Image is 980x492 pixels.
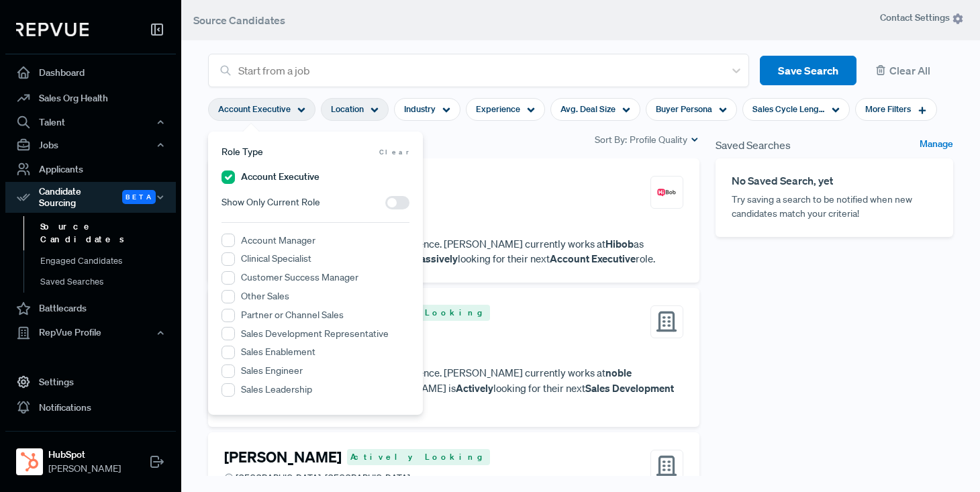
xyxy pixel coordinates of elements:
span: Experience [476,103,520,115]
span: Profile Quality [630,133,687,147]
span: Avg. Deal Size [560,103,616,115]
a: Dashboard [5,60,176,85]
label: Sales Development Representative [241,327,389,341]
span: Buyer Persona [656,103,712,115]
a: Source Candidates [23,216,194,250]
strong: Actively [456,381,493,395]
p: has years of sales experience. [PERSON_NAME] currently works at as an . [PERSON_NAME] is looking ... [224,236,683,266]
span: [PERSON_NAME] [48,462,121,476]
a: Sales Org Health [5,85,176,111]
img: HubSpot [19,451,40,473]
button: Talent [5,111,176,134]
span: Role Type [222,145,263,159]
a: Manage [920,137,953,153]
span: Location [331,103,364,115]
p: has years of sales experience. [PERSON_NAME] currently works at as a . [PERSON_NAME] is looking f... [224,365,683,411]
label: Partner or Channel Sales [241,308,344,322]
img: RepVue [16,23,89,36]
a: Applicants [5,156,176,182]
span: Actively Looking [347,449,490,465]
span: Sales Cycle Length [752,103,825,115]
label: Clinical Specialist [241,252,311,266]
label: Account Manager [241,234,315,248]
span: More Filters [865,103,911,115]
a: Saved Searches [23,271,194,293]
strong: Hibob [605,237,634,250]
label: Sales Enablement [241,345,315,359]
span: Show Only Current Role [222,195,320,209]
label: Customer Success Manager [241,270,358,285]
label: Other Sales [241,289,289,303]
h4: [PERSON_NAME] [224,448,342,466]
a: Engaged Candidates [23,250,194,272]
img: Hibob [654,181,679,205]
strong: Account Executive [550,252,636,265]
a: HubSpotHubSpot[PERSON_NAME] [5,431,176,481]
span: [GEOGRAPHIC_DATA], [GEOGRAPHIC_DATA] [236,471,410,484]
button: Jobs [5,134,176,156]
span: Industry [404,103,436,115]
button: Clear All [867,56,953,86]
strong: Passively [413,252,458,265]
span: Beta [122,190,156,204]
button: RepVue Profile [5,322,176,344]
span: Contact Settings [880,11,964,25]
button: Candidate Sourcing Beta [5,182,176,213]
label: Sales Leadership [241,383,312,397]
button: Save Search [760,56,856,86]
span: Saved Searches [716,137,791,153]
a: Battlecards [5,296,176,322]
span: Source Candidates [193,13,285,27]
h6: No Saved Search, yet [732,175,937,187]
span: Account Executive [218,103,291,115]
a: Notifications [5,395,176,420]
div: Candidate Sourcing [5,182,176,213]
label: Account Executive [241,170,320,184]
label: Sales Engineer [241,364,303,378]
span: Clear [379,147,409,157]
a: Settings [5,369,176,395]
strong: HubSpot [48,448,121,462]
p: Try saving a search to be notified when new candidates match your criteria! [732,193,937,221]
div: Sort By: [595,133,699,147]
